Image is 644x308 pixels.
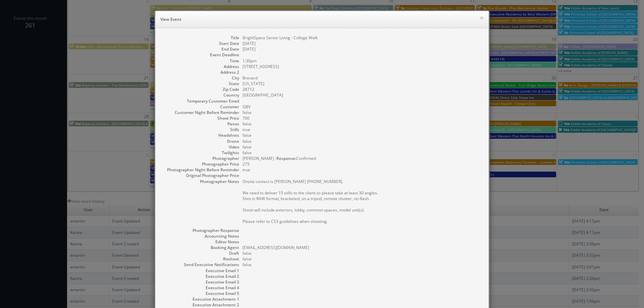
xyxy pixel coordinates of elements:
dd: false [243,121,482,127]
dt: Start Date [162,41,239,46]
dt: Video [162,144,239,150]
dd: 1:30pm [243,58,482,64]
dt: Photographer Price [162,161,239,167]
dt: Shoot Price [162,115,239,121]
dt: Executive Attachment 1 [162,296,239,302]
dt: Headshots [162,132,239,138]
dd: false [243,144,482,150]
dd: GBV [243,104,482,110]
dd: 28712 [243,86,482,92]
dd: true [243,127,482,132]
dt: Executive Email 3 [162,279,239,285]
dd: [STREET_ADDRESS] [243,64,482,69]
dt: Drone [162,138,239,144]
dt: Executive Email 2 [162,273,239,279]
dt: Twilights [162,150,239,156]
dd: false [243,262,482,267]
dt: Address 2 [162,69,239,75]
dd: false [243,256,482,262]
dd: [DATE] [243,41,482,46]
dt: Customer Night Before Reminder [162,110,239,115]
dt: Stills [162,127,239,132]
dd: true [243,167,482,173]
b: Response: [276,156,296,161]
dt: Temporary Customer Email [162,98,239,104]
dt: Executive Email 5 [162,291,239,296]
dt: Photographer Notes [162,179,239,184]
dd: [PERSON_NAME] - Confirmed [243,156,482,161]
dt: State [162,81,239,86]
dt: Reshoot [162,256,239,262]
dd: [US_STATE] [243,81,482,86]
dd: 700 [243,115,482,121]
dt: Country [162,92,239,98]
button: × [480,15,484,20]
dt: Photographer [162,156,239,161]
pre: Onsite contact is [PERSON_NAME] [PHONE_NUMBER]. We need to deliver 15 stills to the client so ple... [243,179,482,224]
dt: Original Photographer Price [162,173,239,178]
dt: Zip Code [162,86,239,92]
dt: Booking Agent [162,245,239,250]
dt: Photographer Night Before Reminder [162,167,239,173]
dt: Customer [162,104,239,110]
dt: Address [162,64,239,69]
dt: Event Deadline [162,52,239,58]
dt: City [162,75,239,81]
dt: Draft [162,250,239,256]
dt: Time [162,58,239,64]
dt: Photographer Response [162,228,239,233]
dt: Title [162,35,239,41]
dd: [GEOGRAPHIC_DATA] [243,92,482,98]
dt: Executive Attachment 2 [162,302,239,308]
dd: BrightSpace Senior Living - College Walk [243,35,482,41]
dd: [EMAIL_ADDRESS][DOMAIN_NAME] [243,245,482,250]
dd: 275 [243,161,482,167]
dt: Editor Notes [162,239,239,245]
dt: Accounting Notes [162,233,239,239]
dd: false [243,250,482,256]
dt: End Date [162,46,239,52]
dt: Panos [162,121,239,127]
dd: [DATE] [243,46,482,52]
dt: Send Executive Notifications [162,262,239,267]
dd: false [243,132,482,138]
dd: Brevard [243,75,482,81]
dd: false [243,150,482,156]
dd: false [243,110,482,115]
h6: View Event [160,16,484,23]
dd: false [243,138,482,144]
dt: Executive Email 1 [162,268,239,273]
dt: Executive Email 4 [162,285,239,291]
